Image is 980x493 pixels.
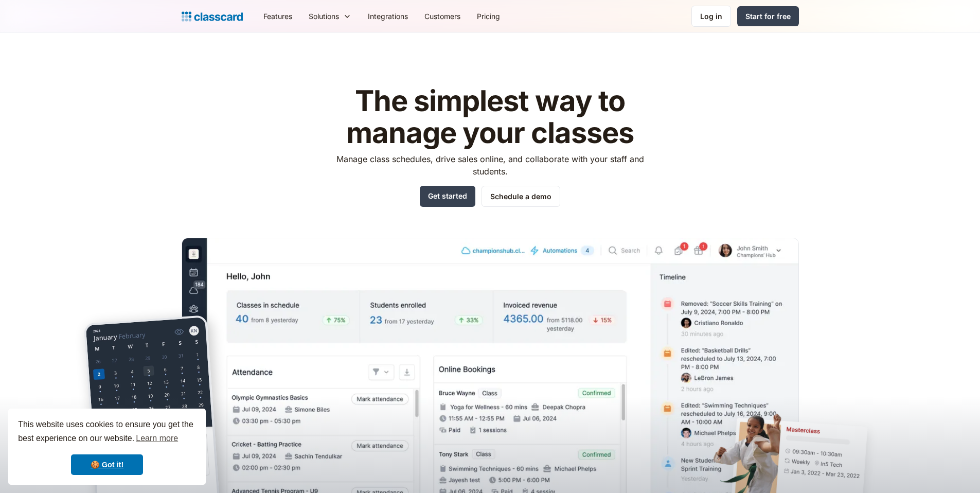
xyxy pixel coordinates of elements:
a: Start for free [737,6,799,26]
a: home [182,9,243,24]
a: Customers [416,5,469,28]
a: Features [255,5,300,28]
div: Solutions [309,11,339,22]
div: Solutions [300,5,360,28]
h1: The simplest way to manage your classes [327,85,653,149]
a: Log in [691,6,731,27]
a: Integrations [360,5,416,28]
a: dismiss cookie message [71,454,143,475]
p: Manage class schedules, drive sales online, and collaborate with your staff and students. [327,153,653,178]
div: cookieconsent [8,409,206,485]
span: This website uses cookies to ensure you get the best experience on our website. [18,418,196,446]
div: Start for free [745,11,791,22]
div: Log in [700,11,722,22]
a: Get started [420,186,475,207]
a: Schedule a demo [482,186,560,207]
a: Pricing [469,5,508,28]
a: learn more about cookies [134,431,180,446]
